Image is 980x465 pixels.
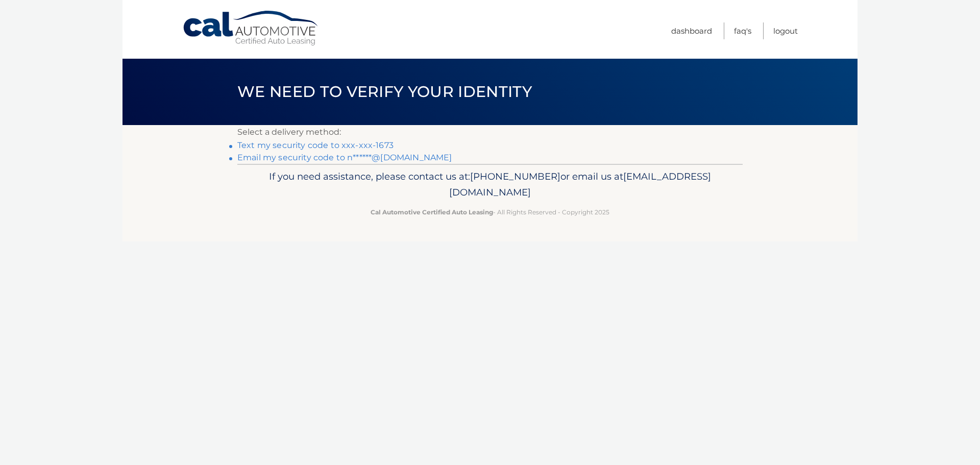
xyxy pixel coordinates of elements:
a: Text my security code to xxx-xxx-1673 [237,140,394,150]
p: Select a delivery method: [237,125,743,139]
a: Dashboard [671,22,712,39]
a: Cal Automotive [182,10,320,46]
span: [PHONE_NUMBER] [470,170,560,182]
p: If you need assistance, please contact us at: or email us at [244,168,736,201]
a: Email my security code to n******@[DOMAIN_NAME] [237,153,452,162]
span: We need to verify your identity [237,82,532,101]
p: - All Rights Reserved - Copyright 2025 [244,207,736,217]
a: Logout [773,22,798,39]
strong: Cal Automotive Certified Auto Leasing [371,208,493,216]
a: FAQ's [734,22,751,39]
